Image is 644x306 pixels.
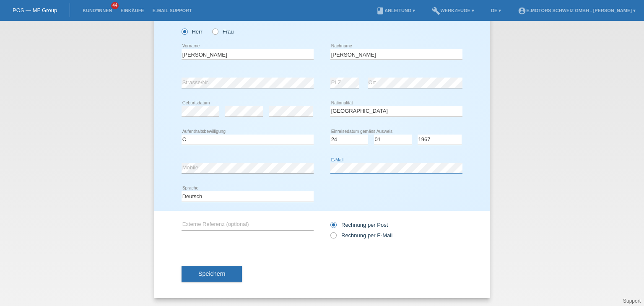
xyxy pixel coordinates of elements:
a: Support [623,298,641,304]
label: Rechnung per E-Mail [330,232,392,239]
label: Frau [212,29,234,35]
a: E-Mail Support [148,8,196,13]
a: buildWerkzeuge ▾ [428,8,478,13]
span: Speichern [198,270,225,277]
i: build [432,7,440,15]
a: POS — MF Group [13,7,57,13]
input: Rechnung per Post [330,222,336,232]
button: Speichern [182,266,242,282]
i: account_circle [518,7,526,15]
a: bookAnleitung ▾ [372,8,419,13]
a: account_circleE-Motors Schweiz GmbH - [PERSON_NAME] ▾ [514,8,640,13]
input: Herr [182,29,187,34]
label: Rechnung per Post [330,222,388,228]
i: book [376,7,384,15]
input: Rechnung per E-Mail [330,232,336,243]
input: Frau [212,29,218,34]
a: Kund*innen [78,8,116,13]
a: DE ▾ [487,8,505,13]
a: Einkäufe [116,8,148,13]
span: 44 [111,2,119,9]
label: Herr [182,29,203,35]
